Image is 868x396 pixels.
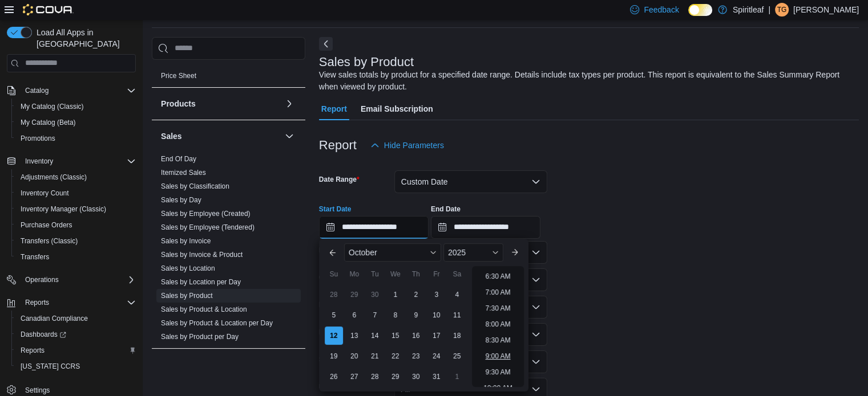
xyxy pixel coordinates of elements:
[2,272,140,288] button: Operations
[688,16,689,17] span: Dark Mode
[407,306,425,324] div: day-9
[161,210,251,218] a: Sales by Employee (Created)
[282,129,296,143] button: Sales
[161,332,239,341] span: Sales by Product per Day
[319,55,414,69] h3: Sales by Product
[366,285,384,304] div: day-30
[386,265,405,283] div: We
[325,265,343,283] div: Su
[733,3,764,17] p: Spiritleaf
[325,285,343,304] div: day-28
[344,243,441,262] div: Button. Open the month selector. October is currently selected.
[21,84,53,97] button: Catalog
[21,252,49,262] span: Transfers
[16,344,49,357] a: Reports
[11,233,140,249] button: Transfers (Classic)
[448,326,466,345] div: day-18
[16,328,136,341] span: Dashboards
[386,326,405,345] div: day-15
[427,306,446,324] div: day-10
[11,358,140,374] button: [US_STATE] CCRS
[21,134,55,143] span: Promotions
[16,116,80,129] a: My Catalog (Beta)
[324,243,342,262] button: Previous Month
[11,169,140,185] button: Adjustments (Classic)
[21,102,84,111] span: My Catalog (Classic)
[16,234,82,248] a: Transfers (Classic)
[2,295,140,311] button: Reports
[25,86,49,95] span: Catalog
[319,216,429,239] input: Press the down key to enter a popover containing a calendar. Press the escape key to close the po...
[427,368,446,386] div: day-31
[321,97,347,120] span: Report
[21,296,54,309] button: Reports
[325,306,343,324] div: day-5
[777,3,787,17] span: TG
[16,312,136,325] span: Canadian Compliance
[345,347,364,365] div: day-20
[16,234,136,248] span: Transfers (Classic)
[21,236,78,246] span: Transfers (Classic)
[161,196,201,204] a: Sales by Day
[161,305,247,314] span: Sales by Product & Location
[345,306,364,324] div: day-6
[21,314,88,323] span: Canadian Compliance
[11,201,140,217] button: Inventory Manager (Classic)
[21,296,136,309] span: Reports
[386,347,405,365] div: day-22
[448,265,466,283] div: Sa
[448,306,466,324] div: day-11
[21,273,63,287] button: Operations
[16,328,71,341] a: Dashboards
[366,368,384,386] div: day-28
[481,333,515,347] li: 8:30 AM
[366,326,384,345] div: day-14
[16,312,92,325] a: Canadian Compliance
[16,202,136,216] span: Inventory Manager (Classic)
[16,360,136,373] span: Washington CCRS
[161,236,211,246] span: Sales by Invoice
[161,237,211,245] a: Sales by Invoice
[161,130,182,142] h3: Sales
[11,99,140,115] button: My Catalog (Classic)
[427,265,446,283] div: Fr
[161,278,241,286] a: Sales by Location per Day
[793,3,859,17] p: [PERSON_NAME]
[282,97,296,111] button: Products
[161,319,273,327] a: Sales by Product & Location per Day
[481,349,515,363] li: 9:00 AM
[531,275,540,284] button: Open list of options
[345,265,364,283] div: Mo
[448,248,466,257] span: 2025
[21,154,136,168] span: Inventory
[506,243,524,262] button: Next month
[16,218,77,232] a: Purchase Orders
[161,250,243,259] span: Sales by Invoice & Product
[481,365,515,379] li: 9:30 AM
[16,344,136,357] span: Reports
[161,98,280,109] button: Products
[161,292,213,300] a: Sales by Product
[479,381,517,395] li: 10:00 AM
[11,326,140,342] a: Dashboards
[431,216,540,239] input: Press the down key to open a popover containing a calendar.
[2,153,140,169] button: Inventory
[25,275,59,284] span: Operations
[443,243,503,262] div: Button. Open the year selector. 2025 is currently selected.
[361,97,433,120] span: Email Subscription
[16,250,136,264] span: Transfers
[21,173,87,182] span: Adjustments (Classic)
[407,326,425,345] div: day-16
[481,301,515,315] li: 7:30 AM
[448,347,466,365] div: day-25
[21,118,76,127] span: My Catalog (Beta)
[775,3,789,17] div: Torie G
[161,333,239,341] a: Sales by Product per Day
[448,285,466,304] div: day-4
[161,209,251,218] span: Sales by Employee (Created)
[16,100,88,113] a: My Catalog (Classic)
[427,285,446,304] div: day-3
[161,291,213,300] span: Sales by Product
[16,186,136,200] span: Inventory Count
[319,205,352,214] label: Start Date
